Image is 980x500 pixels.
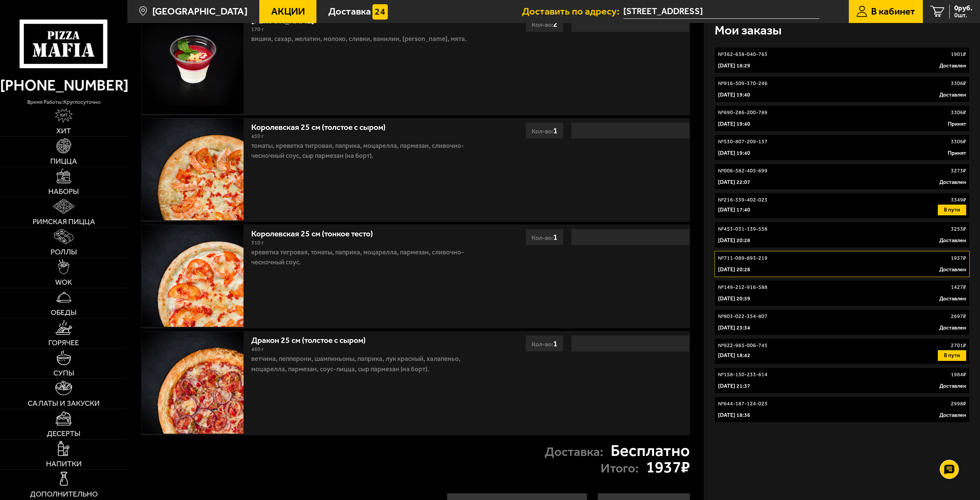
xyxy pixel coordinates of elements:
span: Салаты и закуски [28,400,100,407]
p: № 916-509-370-246 [718,80,768,87]
span: Доставить по адресу: [522,7,623,16]
p: [DATE] 23:34 [718,324,750,332]
p: 2701 ₽ [951,342,966,349]
p: Доставлен [939,266,966,274]
p: [DATE] 19:40 [718,120,750,128]
a: №216-339-402-0233349₽[DATE] 17:40В пути [715,193,970,219]
p: № 149-212-916-588 [718,284,768,291]
span: Дополнительно [30,490,98,498]
span: 1 [553,339,557,348]
a: №922-965-006-7452701₽[DATE] 18:42В пути [715,338,970,364]
span: 460 г [251,346,264,352]
p: 1984 ₽ [951,371,966,379]
input: Ваш адрес доставки [623,5,819,19]
a: №803-022-354-8072697₽[DATE] 23:34Доставлен [715,309,970,335]
p: [DATE] 19:40 [718,91,750,99]
a: Королевская 25 см (толстое с сыром) [251,119,396,132]
p: 3306 ₽ [951,109,966,116]
div: Кол-во: [525,229,563,245]
p: [DATE] 21:37 [718,382,750,390]
p: [DATE] 22:07 [718,179,750,186]
p: томаты, креветка тигровая, паприка, моцарелла, пармезан, сливочно-чесночный соус, сыр пармезан (н... [251,141,489,161]
div: Кол-во: [525,335,563,352]
p: № 644-187-124-023 [718,400,768,408]
span: Горячее [48,339,79,347]
p: Доставлен [939,62,966,70]
p: [DATE] 20:28 [718,266,750,274]
a: №149-212-916-5881427₽[DATE] 20:59Доставлен [715,280,970,306]
span: Пицца [50,157,77,165]
p: 1937 ₽ [951,254,966,262]
p: Доставка: [545,445,603,458]
p: Принят [948,120,966,128]
a: [PERSON_NAME] [251,13,324,25]
p: 3273 ₽ [951,167,966,175]
p: [DATE] 18:36 [718,411,750,419]
a: №916-509-370-2463306₽[DATE] 19:40Доставлен [715,76,970,102]
img: 15daf4d41897b9f0e9f617042186c801.svg [372,4,388,20]
span: В кабинет [871,7,915,16]
button: В пути [938,350,966,361]
p: № 690-286-200-789 [718,109,768,116]
span: Роллы [51,248,77,256]
p: [DATE] 18:29 [718,62,750,70]
p: [DATE] 20:59 [718,295,750,303]
a: Дракон 25 см (толстое с сыром) [251,332,376,345]
a: №362-638-040-7631901₽[DATE] 18:29Доставлен [715,47,970,73]
a: №158-150-233-6141984₽[DATE] 21:37Доставлен [715,367,970,393]
span: [GEOGRAPHIC_DATA] [152,7,247,16]
p: Доставлен [939,91,966,99]
p: вишня, сахар, желатин, молоко, сливки, Ванилин, [PERSON_NAME], Мята. [251,34,489,44]
p: Принят [948,149,966,157]
span: Десерты [47,430,81,438]
span: Хит [56,127,71,135]
a: №006-582-405-6993273₽[DATE] 22:07Доставлен [715,164,970,190]
span: Акции [271,7,305,16]
p: [DATE] 19:40 [718,149,750,157]
div: Кол-во: [525,16,563,32]
p: Доставлен [939,382,966,390]
button: В пути [938,205,966,215]
div: Кол-во: [525,122,563,139]
a: №644-187-124-0232998₽[DATE] 18:36Доставлен [715,397,970,423]
p: ветчина, пепперони, шампиньоны, паприка, лук красный, халапеньо, моцарелла, пармезан, соус-пицца,... [251,354,489,374]
span: 0 шт. [954,12,972,18]
p: Доставлен [939,237,966,244]
p: № 803-022-354-807 [718,313,768,320]
p: 2998 ₽ [951,400,966,408]
p: № 216-339-402-023 [718,196,768,204]
span: 310 г [251,239,264,246]
p: 1901 ₽ [951,51,966,58]
a: №453-031-139-5583253₽[DATE] 20:28Доставлен [715,222,970,248]
span: 1 [553,126,557,135]
a: №690-286-200-7893306₽[DATE] 19:40Принят [715,105,970,131]
span: Напитки [46,460,82,468]
span: 450 г [251,133,264,139]
a: №530-807-209-1373306₽[DATE] 19:40Принят [715,134,970,161]
p: Доставлен [939,411,966,419]
p: 3306 ₽ [951,138,966,146]
span: Доставка [328,7,371,16]
p: 3253 ₽ [951,225,966,233]
p: № 530-807-209-137 [718,138,768,146]
span: Наборы [48,188,79,195]
p: креветка тигровая, томаты, паприка, моцарелла, пармезан, сливочно-чесночный соус. [251,247,489,267]
p: Доставлен [939,179,966,186]
strong: 1937 ₽ [646,459,690,475]
a: №711-089-893-2191937₽[DATE] 20:28Доставлен [715,251,970,277]
span: Римская пицца [33,218,95,226]
span: Супы [53,369,74,377]
span: 1 [553,232,557,242]
p: № 922-965-006-745 [718,342,768,349]
p: Доставлен [939,324,966,332]
h3: Мои заказы [715,24,782,36]
span: Обеды [51,309,77,316]
strong: Бесплатно [611,443,690,459]
span: 170 г [251,26,264,33]
p: [DATE] 17:40 [718,206,750,214]
p: № 158-150-233-614 [718,371,768,379]
a: Королевская 25 см (тонкое тесто) [251,226,383,238]
p: № 453-031-139-558 [718,225,768,233]
p: Итого: [601,462,639,474]
p: 3306 ₽ [951,80,966,87]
